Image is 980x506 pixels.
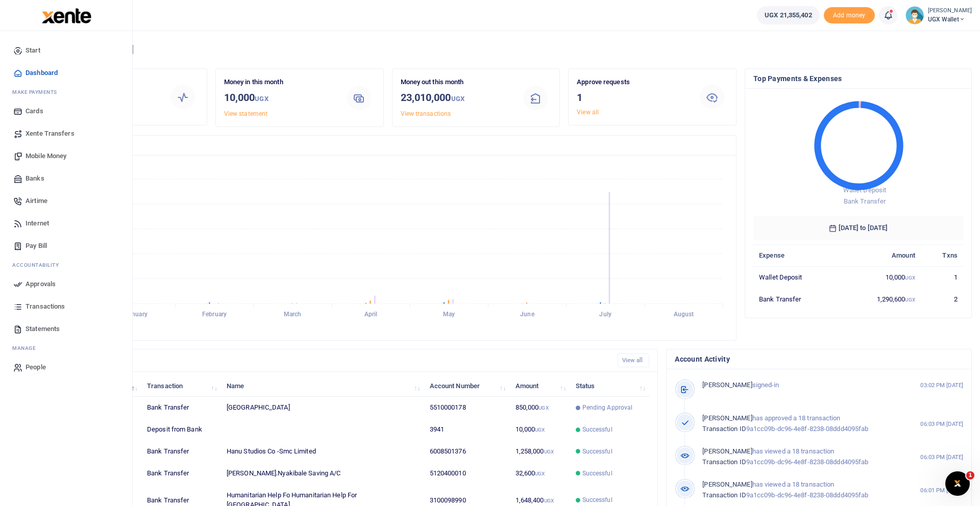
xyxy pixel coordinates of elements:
td: 10,000 [841,266,921,288]
td: Wallet Deposit [753,266,841,288]
span: Bank Transfer [844,197,886,205]
tspan: January [125,311,148,318]
tspan: April [364,311,378,318]
a: View transactions [401,110,451,117]
small: UGX [905,275,915,281]
td: 6008501376 [424,441,510,463]
span: Wallet Deposit [843,186,886,194]
h3: 1 [577,90,688,105]
tspan: June [520,311,534,318]
td: 1,258,000 [509,441,570,463]
small: 03:02 PM [DATE] [920,381,963,390]
small: 06:03 PM [DATE] [920,420,963,428]
span: Dashboard [26,68,58,78]
h3: 23,010,000 [401,90,512,107]
th: Name: activate to sort column ascending [221,375,424,397]
span: Pending Approval [582,403,633,412]
td: 5510000178 [424,397,510,419]
h4: Recent Transactions [47,355,609,366]
span: ake Payments [17,88,57,96]
a: Internet [8,212,124,235]
li: Wallet ballance [753,6,823,24]
p: Money in this month [224,77,335,88]
td: Bank Transfer [753,288,841,310]
td: Hanu Studios Co -Smc Limited [221,441,424,463]
td: 32,600 [509,463,570,485]
span: Transaction ID [702,425,746,433]
small: UGX [535,471,545,476]
img: profile-user [905,6,924,24]
span: Transaction ID [702,491,746,499]
small: UGX [535,427,545,433]
span: Pay Bill [26,241,47,251]
span: Approvals [26,279,56,289]
p: has approved a 18 transaction 9a1cc09b-dc96-4e8f-8238-08ddd4095fab [702,413,898,435]
span: [PERSON_NAME] [702,447,752,455]
span: countability [20,261,59,269]
tspan: July [599,311,611,318]
small: UGX [905,297,915,302]
span: [PERSON_NAME] [702,480,752,488]
iframe: Intercom live chat [945,471,970,496]
a: profile-user [PERSON_NAME] UGX Wallet [905,6,972,24]
td: 1 [921,266,963,288]
small: 06:01 PM [DATE] [920,486,963,495]
a: logo-small logo-large logo-large [41,11,91,19]
th: Amount [841,244,921,266]
p: has viewed a 18 transaction 9a1cc09b-dc96-4e8f-8238-08ddd4095fab [702,479,898,501]
a: Mobile Money [8,145,124,167]
h3: 10,000 [224,90,335,107]
span: Airtime [26,196,47,206]
a: People [8,356,124,378]
li: Toup your wallet [824,7,875,24]
td: 1,290,600 [841,288,921,310]
small: UGX [255,95,268,103]
tspan: February [202,311,227,318]
button: Close [565,495,575,505]
a: Banks [8,167,124,190]
td: Deposit from Bank [141,419,221,441]
p: Money out this month [401,77,512,88]
a: Start [8,39,124,62]
li: M [8,340,124,356]
h4: Top Payments & Expenses [753,73,963,84]
td: Bank Transfer [141,441,221,463]
td: Bank Transfer [141,397,221,419]
span: Transaction ID [702,458,746,466]
a: Cards [8,100,124,122]
a: UGX 21,355,402 [757,6,819,24]
a: Xente Transfers [8,122,124,145]
th: Amount: activate to sort column ascending [509,375,570,397]
span: Cards [26,106,43,116]
small: 06:03 PM [DATE] [920,453,963,462]
p: has viewed a 18 transaction 9a1cc09b-dc96-4e8f-8238-08ddd4095fab [702,446,898,468]
span: Statements [26,324,60,334]
img: logo-large [42,8,91,23]
a: Approvals [8,273,124,295]
span: Successful [582,469,612,478]
td: Bank Transfer [141,463,221,485]
small: UGX [544,449,554,454]
span: [PERSON_NAME] [702,414,752,422]
h6: [DATE] to [DATE] [753,216,963,240]
p: Approve requests [577,77,688,88]
span: 1 [966,471,974,479]
td: 2 [921,288,963,310]
a: Dashboard [8,62,124,84]
a: Statements [8,318,124,340]
th: Status: activate to sort column ascending [570,375,649,397]
span: UGX 21,355,402 [765,10,812,20]
span: UGX Wallet [928,15,972,24]
small: UGX [451,95,464,103]
td: 850,000 [509,397,570,419]
a: View all [618,353,650,367]
th: Txns [921,244,963,266]
td: 3941 [424,419,510,441]
h4: Account Activity [675,353,963,365]
li: Ac [8,257,124,273]
a: Airtime [8,190,124,212]
tspan: May [443,311,455,318]
a: Pay Bill [8,235,124,257]
a: Transactions [8,295,124,318]
span: Successful [582,425,612,434]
